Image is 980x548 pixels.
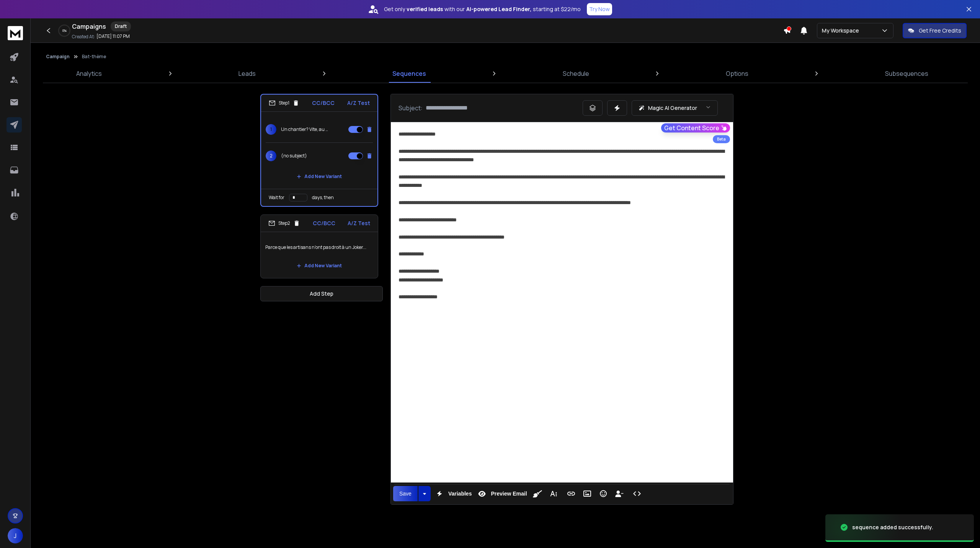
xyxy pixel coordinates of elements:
[266,150,276,161] span: 2
[72,22,106,31] h1: Campaigns
[919,27,961,34] p: Get Free Credits
[260,286,383,301] button: Add Step
[291,169,348,184] button: Add New Variant
[72,34,95,40] p: Created At:
[234,64,260,83] a: Leads
[8,26,23,40] img: logo
[564,486,578,501] button: Insert Link (Ctrl+K)
[62,28,67,33] p: 0 %
[269,100,299,106] div: Step 1
[563,69,589,78] p: Schedule
[587,3,612,15] button: Try Now
[76,69,102,78] p: Analytics
[384,5,581,13] p: Get only with our starting at $22/mo
[269,195,284,201] p: Wait for
[268,220,300,227] div: Step 2
[393,486,418,501] button: Save
[447,491,474,497] span: Variables
[388,64,431,83] a: Sequences
[661,123,730,133] button: Get Content Score
[399,103,423,113] p: Subject:
[111,21,131,31] div: Draft
[558,64,594,83] a: Schedule
[885,69,928,78] p: Subsequences
[726,69,748,78] p: Options
[596,486,611,501] button: Emoticons
[489,491,528,497] span: Preview Email
[852,523,933,531] div: sequence added successfully.
[8,528,23,543] button: J
[880,64,933,83] a: Subsequences
[96,33,130,39] p: [DATE] 11:07 PM
[466,5,531,13] strong: AI-powered Lead Finder,
[260,214,378,278] li: Step2CC/BCCA/Z TestParce que les artisans n'ont pas droit à un Joker...Add New Variant
[72,64,106,83] a: Analytics
[266,124,276,135] span: 1
[903,23,967,38] button: Get Free Credits
[348,219,370,227] p: A/Z Test
[822,27,862,34] p: My Workspace
[392,69,426,78] p: Sequences
[407,5,443,13] strong: verified leads
[546,486,561,501] button: More Text
[632,100,718,116] button: Magic AI Generator
[313,219,335,227] p: CC/BCC
[238,69,256,78] p: Leads
[281,153,307,159] p: (no subject)
[347,99,370,107] p: A/Z Test
[475,486,528,501] button: Preview Email
[432,486,474,501] button: Variables
[630,486,644,501] button: Code View
[713,135,730,143] div: Beta
[589,5,610,13] p: Try Now
[312,195,334,201] p: days, then
[260,94,378,207] li: Step1CC/BCCA/Z Test1Un chantier? Vite, au Bat-phone!2(no subject)Add New VariantWait fordays, then
[281,126,330,133] p: Un chantier? Vite, au Bat-phone!
[580,486,595,501] button: Insert Image (Ctrl+P)
[46,54,70,60] button: Campaign
[82,54,106,60] p: Bat-thème
[291,258,348,273] button: Add New Variant
[530,486,545,501] button: Clean HTML
[312,99,335,107] p: CC/BCC
[648,104,697,112] p: Magic AI Generator
[721,64,753,83] a: Options
[265,237,373,258] p: Parce que les artisans n'ont pas droit à un Joker...
[612,486,627,501] button: Insert Unsubscribe Link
